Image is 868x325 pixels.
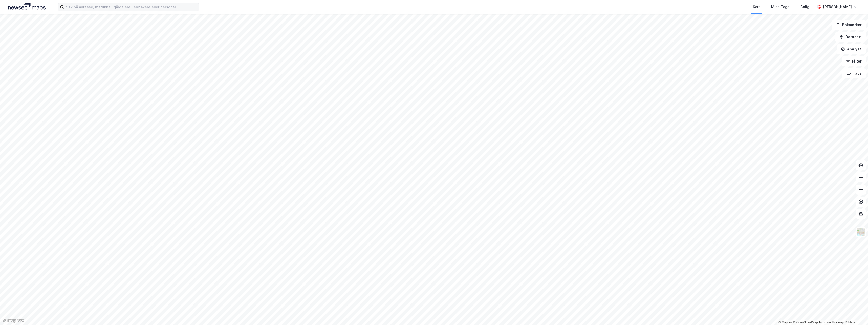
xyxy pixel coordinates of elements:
[8,3,46,11] img: logo.a4113a55bc3d86da70a041830d287a7e.svg
[843,301,868,325] div: Kontrollprogram for chat
[753,4,760,10] div: Kart
[771,4,789,10] div: Mine Tags
[843,301,868,325] iframe: Chat Widget
[800,4,809,10] div: Bolig
[823,4,852,10] div: [PERSON_NAME]
[64,3,199,11] input: Søk på adresse, matrikkel, gårdeiere, leietakere eller personer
